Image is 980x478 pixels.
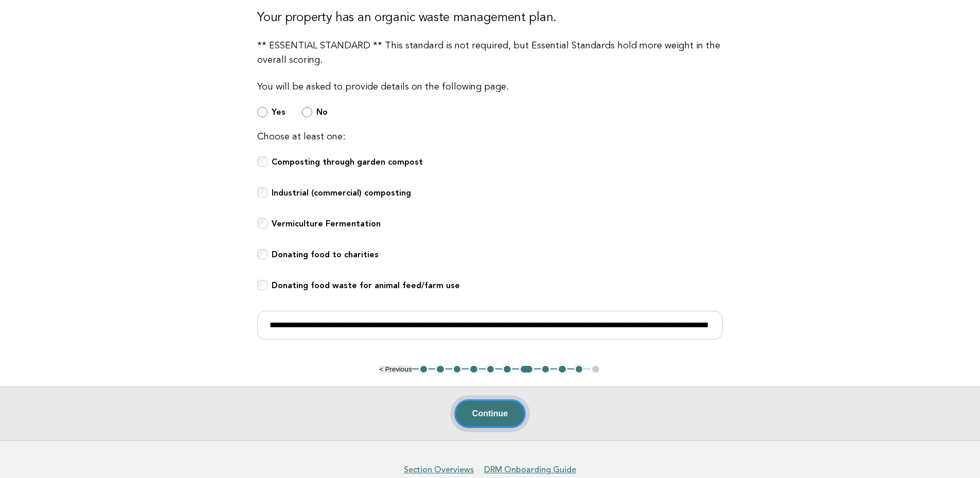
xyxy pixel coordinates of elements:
b: Donating food to charities [272,250,379,259]
p: You will be asked to provide details on the following page. [257,80,723,94]
h3: Your property has an organic waste management plan. [257,10,723,26]
button: 2 [435,364,446,375]
button: 10 [574,364,584,375]
button: 5 [486,364,496,375]
button: 1 [419,364,429,375]
b: Industrial (commercial) composting [272,188,411,198]
button: 7 [519,364,534,375]
b: Donating food waste for animal feed/farm use [272,280,460,290]
b: Yes [272,107,286,117]
p: ** ESSENTIAL STANDARD ** This standard is not required, but Essential Standards hold more weight ... [257,39,723,67]
button: 4 [469,364,479,375]
button: < Previous [379,365,412,373]
a: Section Overviews [404,465,474,475]
button: Continue [454,399,526,428]
button: 3 [452,364,462,375]
button: 6 [502,364,512,375]
button: 8 [541,364,551,375]
a: DRM Onboarding Guide [484,465,576,475]
p: Choose at least one: [257,130,723,144]
b: No [316,107,328,117]
button: 9 [557,364,567,375]
b: Vermiculture Fermentation [272,219,381,228]
b: Composting through garden compost [272,157,423,167]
